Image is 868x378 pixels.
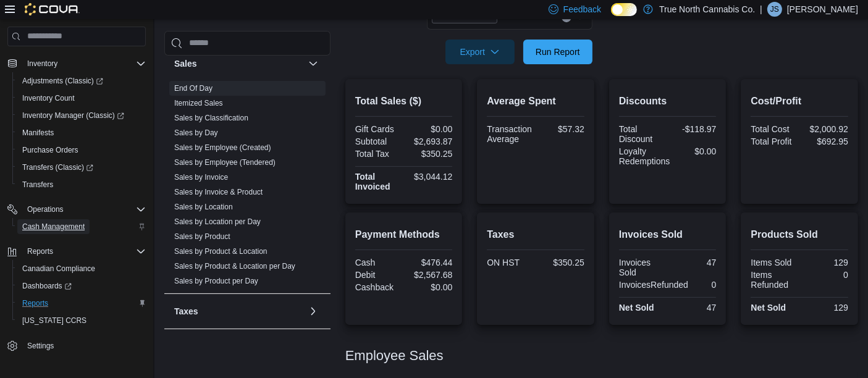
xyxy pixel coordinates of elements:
[445,40,515,64] button: Export
[17,313,146,328] span: Washington CCRS
[345,348,444,363] h3: Employee Sales
[22,338,146,353] span: Settings
[2,337,151,355] button: Settings
[306,56,321,71] button: Sales
[174,173,228,182] a: Sales by Invoice
[619,124,665,144] div: Total Discount
[670,258,717,267] div: 47
[355,270,402,280] div: Debit
[17,143,146,157] span: Purchase Orders
[536,46,580,58] span: Run Report
[17,177,58,192] a: Transfers
[12,159,151,176] a: Transfers (Classic)
[12,295,151,312] button: Reports
[22,56,62,71] button: Inventory
[355,149,402,159] div: Total Tax
[17,73,146,88] span: Adjustments (Classic)
[453,40,507,64] span: Export
[174,246,268,256] span: Sales by Product & Location
[174,188,263,196] a: Sales by Invoice & Product
[22,111,124,120] span: Inventory Manager (Classic)
[174,247,268,256] a: Sales by Product & Location
[174,99,223,107] a: Itemized Sales
[174,261,295,271] span: Sales by Product & Location per Day
[27,204,64,214] span: Operations
[174,262,295,271] a: Sales by Product & Location per Day
[17,296,146,311] span: Reports
[12,277,151,295] a: Dashboards
[174,203,233,211] a: Sales by Location
[2,243,151,260] button: Reports
[17,160,98,175] a: Transfers (Classic)
[174,158,276,167] a: Sales by Employee (Tendered)
[2,55,151,72] button: Inventory
[17,261,100,276] a: Canadian Compliance
[174,157,276,167] span: Sales by Employee (Tendered)
[751,124,797,134] div: Total Cost
[407,270,453,280] div: $2,567.68
[22,298,48,308] span: Reports
[22,264,95,274] span: Canadian Compliance
[22,338,59,353] a: Settings
[355,227,453,242] h2: Payment Methods
[174,83,213,93] span: End Of Day
[355,258,402,267] div: Cash
[174,143,271,153] span: Sales by Employee (Created)
[407,149,453,159] div: $350.25
[12,124,151,141] button: Manifests
[17,108,146,123] span: Inventory Manager (Classic)
[670,303,717,313] div: 47
[27,59,57,69] span: Inventory
[619,94,717,109] h2: Discounts
[751,94,848,109] h2: Cost/Profit
[22,202,69,217] button: Operations
[174,305,303,317] button: Taxes
[355,282,402,292] div: Cashback
[22,202,146,217] span: Operations
[17,143,83,157] a: Purchase Orders
[355,124,402,134] div: Gift Cards
[174,276,258,286] span: Sales by Product per Day
[802,303,848,313] div: 129
[12,90,151,107] button: Inventory Count
[22,180,53,190] span: Transfers
[17,296,53,311] a: Reports
[751,136,797,146] div: Total Profit
[17,73,108,88] a: Adjustments (Classic)
[17,279,146,293] span: Dashboards
[174,305,198,317] h3: Taxes
[487,94,584,109] h2: Average Spent
[17,91,146,106] span: Inventory Count
[487,227,584,242] h2: Taxes
[174,217,261,226] a: Sales by Location per Day
[751,258,797,267] div: Items Sold
[25,3,80,15] img: Cova
[487,124,533,144] div: Transaction Average
[12,141,151,159] button: Purchase Orders
[174,217,261,227] span: Sales by Location per Day
[22,244,146,259] span: Reports
[22,56,146,71] span: Inventory
[538,258,584,267] div: $350.25
[619,146,670,166] div: Loyalty Redemptions
[619,303,654,313] strong: Net Sold
[27,246,53,256] span: Reports
[751,303,786,313] strong: Net Sold
[619,280,688,290] div: InvoicesRefunded
[17,125,59,140] a: Manifests
[174,114,248,122] a: Sales by Classification
[611,16,612,17] span: Dark Mode
[22,76,103,86] span: Adjustments (Classic)
[22,244,58,259] button: Reports
[174,113,248,123] span: Sales by Classification
[611,3,637,16] input: Dark Mode
[174,128,218,138] span: Sales by Day
[174,187,263,197] span: Sales by Invoice & Product
[619,227,717,242] h2: Invoices Sold
[22,93,75,103] span: Inventory Count
[619,258,665,277] div: Invoices Sold
[538,124,584,134] div: $57.32
[407,258,453,267] div: $476.44
[22,222,85,232] span: Cash Management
